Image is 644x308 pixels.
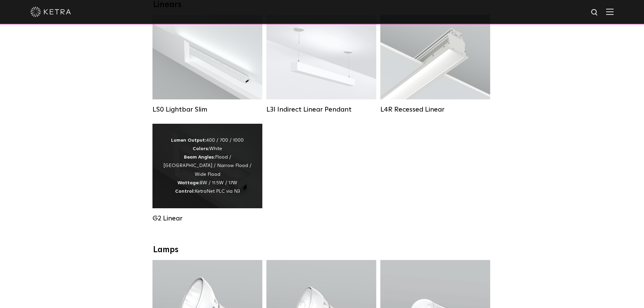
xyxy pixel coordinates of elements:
[177,181,200,185] strong: Wattage:
[152,124,262,222] a: G2 Linear Lumen Output:400 / 700 / 1000Colors:WhiteBeam Angles:Flood / [GEOGRAPHIC_DATA] / Narrow...
[184,155,215,160] strong: Beam Angles:
[591,8,599,17] img: search icon
[30,7,71,17] img: ketra-logo-2019-white
[266,105,376,114] div: L3I Indirect Linear Pendant
[152,15,262,114] a: LS0 Lightbar Slim Lumen Output:200 / 350Colors:White / BlackControl:X96 Controller
[153,245,491,255] div: Lamps
[175,189,195,194] strong: Control:
[266,15,376,114] a: L3I Indirect Linear Pendant Lumen Output:400 / 600 / 800 / 1000Housing Colors:White / BlackContro...
[152,214,262,222] div: G2 Linear
[171,138,206,143] strong: Lumen Output:
[380,15,490,114] a: L4R Recessed Linear Lumen Output:400 / 600 / 800 / 1000Colors:White / BlackControl:Lutron Clear C...
[606,8,614,15] img: Hamburger%20Nav.svg
[152,105,262,114] div: LS0 Lightbar Slim
[193,146,209,151] strong: Colors:
[380,105,490,114] div: L4R Recessed Linear
[163,136,252,196] div: 400 / 700 / 1000 White Flood / [GEOGRAPHIC_DATA] / Narrow Flood / Wide Flood 8W / 11.5W / 17W Ket...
